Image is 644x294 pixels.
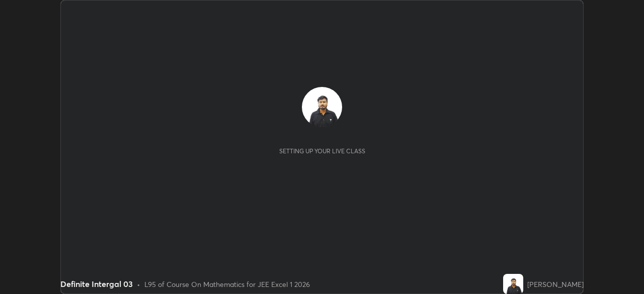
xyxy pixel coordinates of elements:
div: Setting up your live class [279,147,365,155]
img: ca03bbe528884ee6a2467bbd2515a268.jpg [503,274,523,294]
div: [PERSON_NAME] [527,279,584,289]
img: ca03bbe528884ee6a2467bbd2515a268.jpg [302,87,342,127]
div: • [137,279,140,289]
div: L95 of Course On Mathematics for JEE Excel 1 2026 [144,279,310,289]
div: Definite Intergal 03 [60,278,133,290]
